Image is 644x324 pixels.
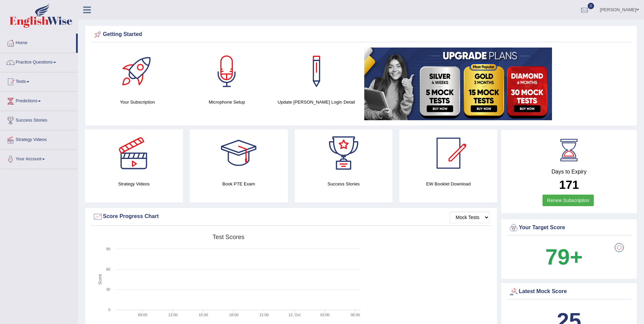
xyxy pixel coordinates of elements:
[93,212,490,222] div: Score Progress Chart
[85,180,183,187] h4: Strategy Videos
[199,313,208,317] text: 15:00
[0,111,78,128] a: Success Stories
[229,313,239,317] text: 18:00
[0,130,78,147] a: Strategy Videos
[93,30,629,40] div: Getting Started
[364,48,552,120] img: small5.jpg
[295,180,393,187] h4: Success Stories
[588,3,594,9] span: 0
[96,98,179,106] h4: Your Subscription
[509,287,629,297] div: Latest Mock Score
[509,169,629,175] h4: Days to Expiry
[0,34,76,51] a: Home
[275,98,357,106] h4: Update [PERSON_NAME] Login Detail
[259,313,269,317] text: 21:00
[168,313,178,317] text: 12:00
[185,98,268,106] h4: Microphone Setup
[106,247,110,251] text: 90
[0,150,78,167] a: Your Account
[106,287,110,291] text: 30
[559,178,579,191] b: 171
[98,274,103,285] tspan: Score
[0,72,78,89] a: Tests
[0,92,78,109] a: Predictions
[320,313,330,317] text: 03:00
[213,234,244,240] tspan: Test scores
[190,180,288,187] h4: Book PTE Exam
[0,53,78,70] a: Practice Questions
[542,195,594,206] a: Renew Subscription
[351,313,360,317] text: 06:00
[108,308,110,312] text: 0
[289,313,300,317] tspan: 12. Oct
[545,245,583,269] b: 79+
[399,180,497,187] h4: EW Booklet Download
[138,313,147,317] text: 09:00
[106,267,110,271] text: 60
[509,223,629,233] div: Your Target Score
